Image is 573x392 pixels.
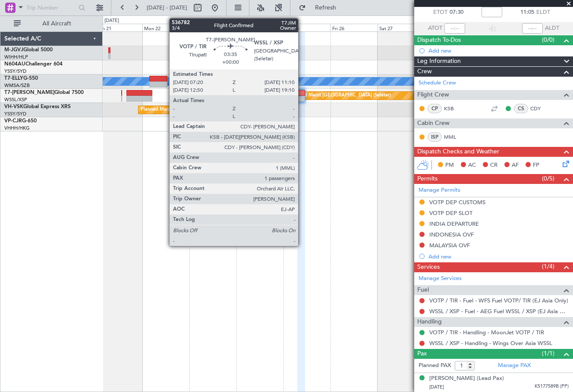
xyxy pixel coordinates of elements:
[4,96,27,103] a: WSSL/XSP
[429,209,472,217] div: VOTP DEP SLOT
[189,24,236,31] div: Tue 23
[419,361,451,370] label: Planned PAX
[417,56,461,66] span: Leg Information
[429,199,485,206] div: VOTP DEP CUSTOMS
[142,24,189,31] div: Mon 22
[95,24,142,31] div: Sun 21
[417,67,432,77] span: Crew
[429,339,552,347] a: WSSL / XSP - Handling - Wings Over Asia WSSL
[512,161,519,170] span: AF
[236,24,283,31] div: Wed 24
[536,8,550,17] span: ELDT
[444,23,465,34] input: --:--
[4,111,26,117] a: YSSY/SYD
[419,79,456,87] a: Schedule Crew
[104,17,119,25] div: [DATE]
[283,24,331,31] div: Thu 25
[533,161,539,170] span: FP
[417,317,442,327] span: Handling
[308,5,344,11] span: Refresh
[4,118,37,124] a: VP-CJRG-650
[417,349,427,359] span: Pax
[22,21,91,27] span: All Aircraft
[4,104,71,109] a: VH-VSKGlobal Express XRS
[4,47,23,53] span: M-JGVJ
[542,262,554,271] span: (1/4)
[4,47,53,53] a: M-JGVJGlobal 5000
[520,8,534,17] span: 11:05
[417,147,499,157] span: Dispatch Checks and Weather
[428,253,569,260] div: Add new
[429,231,474,238] div: INDONESIA OVF
[141,103,241,116] div: Planned Maint Sydney ([PERSON_NAME] Intl)
[429,242,470,249] div: MALAYSIA OVF
[428,104,442,113] div: CP
[4,76,38,81] a: T7-ELLYG-550
[26,1,76,14] input: Trip Number
[4,68,26,75] a: YSSY/SYD
[4,104,23,109] span: VH-VSK
[4,90,84,95] a: T7-[PERSON_NAME]Global 7500
[542,35,554,44] span: (0/0)
[450,8,463,17] span: 07:30
[433,8,447,17] span: ETOT
[545,24,559,33] span: ALDT
[417,174,438,184] span: Permits
[4,76,23,81] span: T7-ELLY
[428,132,442,142] div: ISP
[445,161,454,170] span: PM
[542,349,554,358] span: (1/1)
[429,308,569,315] a: WSSL / XSP - Fuel - AEG Fuel WSSL / XSP (EJ Asia Only)
[417,262,440,272] span: Services
[417,118,450,128] span: Cabin Crew
[4,54,28,60] a: WIHH/HLP
[429,220,479,227] div: INDIA DEPARTURE
[498,361,531,370] a: Manage PAX
[331,24,378,31] div: Fri 26
[290,89,391,102] div: Planned Maint [GEOGRAPHIC_DATA] (Seletar)
[429,374,504,383] div: [PERSON_NAME] (Lead Pax)
[444,105,463,112] a: KSB
[429,384,444,390] span: [DATE]
[428,47,569,54] div: Add new
[514,104,528,113] div: CS
[378,24,425,31] div: Sat 27
[4,125,30,131] a: VHHH/HKG
[429,329,544,336] a: VOTP / TIR - Handling - MoonJet VOTP / TIR
[417,285,429,295] span: Fuel
[417,35,461,45] span: Dispatch To-Dos
[419,274,462,283] a: Manage Services
[9,17,94,31] button: All Aircraft
[4,82,30,89] a: WMSA/SZB
[428,24,442,33] span: ATOT
[530,105,550,112] a: CDY
[4,62,63,67] a: N604AUChallenger 604
[4,90,54,95] span: T7-[PERSON_NAME]
[4,118,22,124] span: VP-CJR
[295,1,346,15] button: Refresh
[147,4,187,12] span: [DATE] - [DATE]
[444,133,463,141] a: MML
[535,383,569,390] span: K5177589B (PP)
[419,186,460,195] a: Manage Permits
[4,62,25,67] span: N604AU
[468,161,476,170] span: AC
[490,161,497,170] span: CR
[542,174,554,183] span: (0/5)
[429,297,568,304] a: VOTP / TIR - Fuel - WFS Fuel VOTP/ TIR (EJ Asia Only)
[417,90,449,100] span: Flight Crew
